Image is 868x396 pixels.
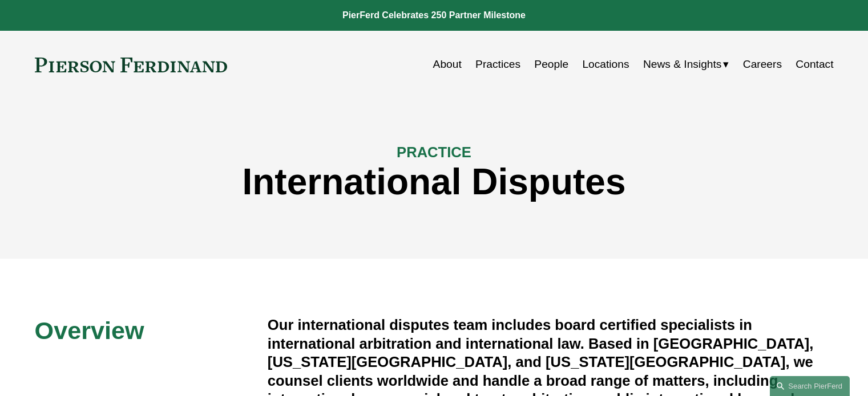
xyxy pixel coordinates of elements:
a: Careers [743,54,782,75]
span: PRACTICE [397,144,471,160]
a: Locations [582,54,629,75]
a: Contact [796,54,833,75]
span: News & Insights [643,55,722,75]
span: Overview [35,317,144,344]
a: folder dropdown [643,54,729,75]
a: About [433,54,462,75]
h1: International Disputes [35,161,834,203]
a: Search this site [770,376,850,396]
a: Practices [475,54,520,75]
a: People [534,54,568,75]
